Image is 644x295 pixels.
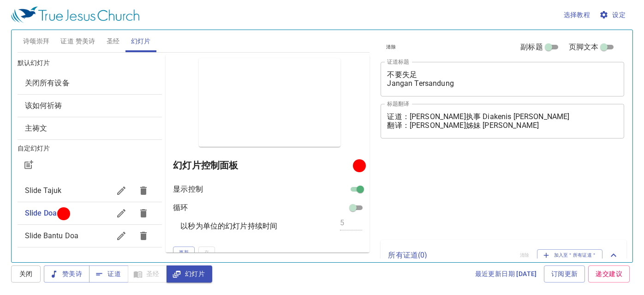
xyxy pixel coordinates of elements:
[387,112,618,130] textarea: 证道：[PERSON_NAME]执事 Diakenis [PERSON_NAME] 翻译：[PERSON_NAME]姊妹 [PERSON_NAME]
[569,42,599,53] span: 页脚文本
[475,268,537,280] span: 最近更新日期 [DATE]
[597,6,629,24] button: 设定
[18,58,162,68] h6: 默认幻灯片
[25,209,57,217] span: Slide Doa
[25,124,47,132] span: [object Object]
[44,265,89,283] button: 赞美诗
[18,72,162,94] div: 关闭所有设备
[25,186,62,195] span: Slide Tajuk
[560,6,594,24] button: 选择教程
[174,268,205,280] span: 幻灯片
[173,184,203,195] p: 显示控制
[537,249,603,261] button: 加入至＂所有证道＂
[18,95,162,117] div: 该如何祈祷
[18,225,162,247] div: Slide Bantu Doa
[377,148,577,237] iframe: from-child
[520,42,543,53] span: 副标题
[25,231,78,240] span: Slide Bantu Doa
[544,265,585,283] a: 订阅更新
[388,250,513,261] p: 所有证道 ( 0 )
[25,254,90,263] span: Slide Pengumuman
[18,180,162,202] div: Slide Tajuk
[173,202,188,213] p: 循环
[387,70,618,88] textarea: 不要失足 Jangan Tersandung
[173,158,356,173] h6: 幻灯片控制面板
[89,265,128,283] button: 证道
[11,265,41,283] button: 关闭
[180,221,277,232] p: 以秒为单位的幻灯片持续时间
[596,268,622,280] span: 递交建议
[471,265,541,283] a: 最近更新日期 [DATE]
[543,251,597,259] span: 加入至＂所有证道＂
[18,144,162,154] h6: 自定幻灯片
[173,247,195,259] button: 更新
[179,248,189,257] span: 更新
[167,265,212,283] button: 幻灯片
[60,36,95,47] span: 证道 赞美诗
[96,268,121,280] span: 证道
[11,6,139,23] img: True Jesus Church
[131,36,151,47] span: 幻灯片
[107,36,120,47] span: 圣经
[18,268,33,280] span: 关闭
[386,43,396,51] span: 清除
[381,42,401,53] button: 清除
[18,247,162,270] div: Slide Pengumuman
[564,9,590,21] span: 选择教程
[381,240,626,271] div: 所有证道(0)清除加入至＂所有证道＂
[51,268,82,280] span: 赞美诗
[18,117,162,139] div: 主祷文
[588,265,630,283] a: 递交建议
[18,202,162,224] div: Slide Doa
[23,36,50,47] span: 诗颂崇拜
[601,9,626,21] span: 设定
[551,268,578,280] span: 订阅更新
[25,101,62,110] span: [object Object]
[25,78,70,87] span: [object Object]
